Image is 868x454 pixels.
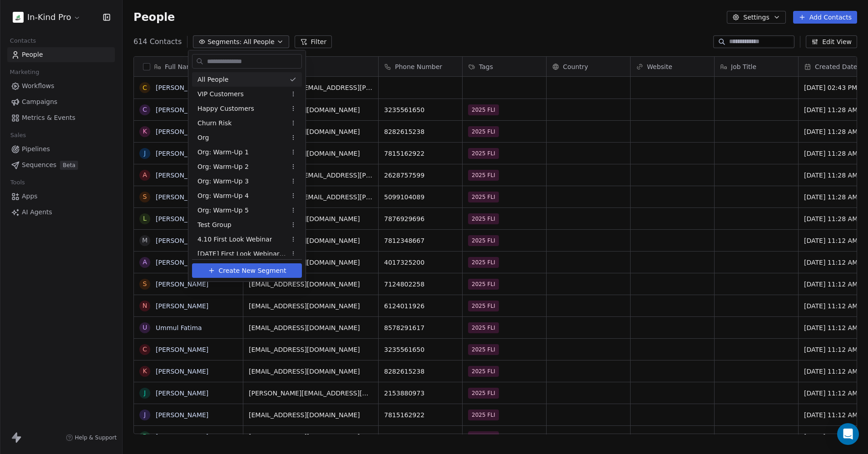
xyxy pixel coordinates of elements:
[197,206,249,215] span: Org: Warm-Up 5
[197,162,249,172] span: Org: Warm-Up 2
[192,263,302,278] button: Create New Segment
[197,89,244,99] span: VIP Customers
[219,266,286,276] span: Create New Segment
[197,75,228,84] span: All People
[197,118,232,128] span: Churn Risk
[197,104,254,113] span: Happy Customers
[197,148,249,157] span: Org: Warm-Up 1
[197,177,249,186] span: Org: Warm-Up 3
[192,72,302,276] div: Suggestions
[197,191,249,201] span: Org: Warm-Up 4
[197,235,272,244] span: 4.10 First Look Webinar
[197,133,209,143] span: Org
[197,249,286,259] span: [DATE] First Look Webinar Non-Attendees
[197,220,232,230] span: Test Group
